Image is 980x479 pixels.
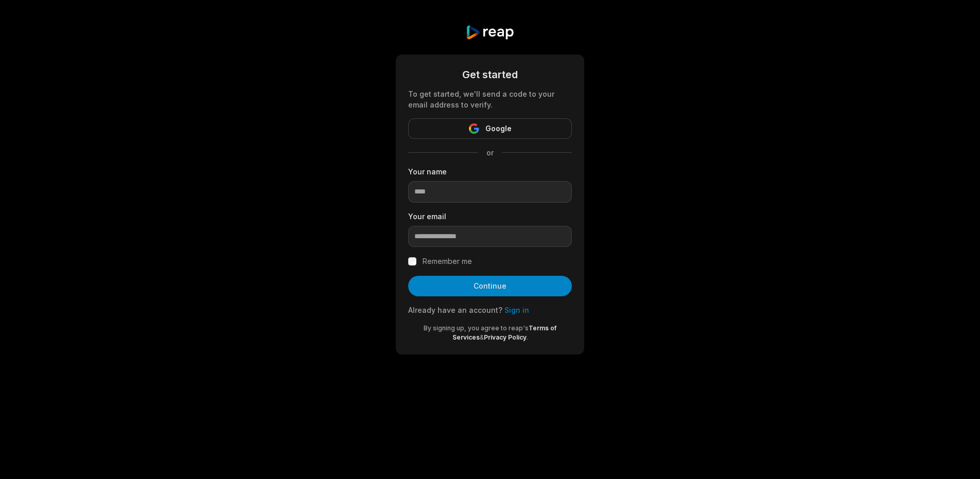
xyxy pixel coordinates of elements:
a: Privacy Policy [484,333,527,341]
label: Your name [408,166,572,177]
div: To get started, we'll send a code to your email address to verify. [408,88,572,110]
a: Sign in [504,306,529,314]
span: or [478,147,502,158]
span: Already have an account? [408,306,502,314]
img: reap [465,25,514,40]
span: . [527,333,528,341]
button: Google [408,118,572,139]
div: Get started [408,67,572,82]
span: By signing up, you agree to reap's [424,324,529,332]
label: Your email [408,211,572,222]
label: Remember me [423,255,472,268]
button: Continue [408,276,572,296]
span: Google [485,122,512,135]
span: & [480,333,484,341]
